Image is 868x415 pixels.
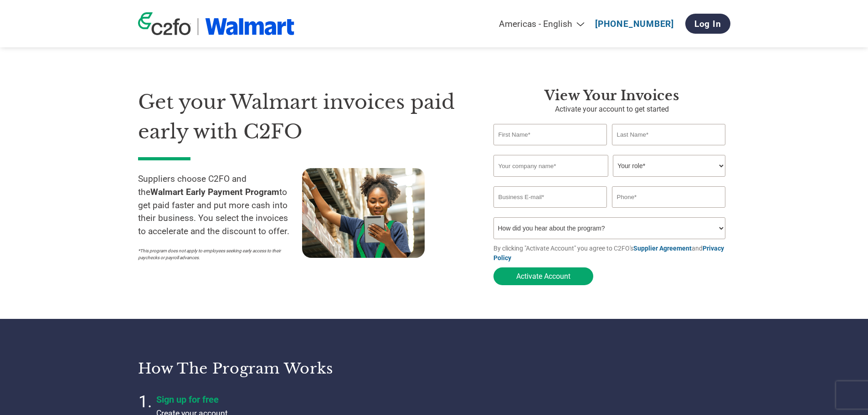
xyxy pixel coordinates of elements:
[493,155,608,177] input: Your company name*
[205,18,295,35] img: Walmart
[138,247,293,261] p: *This program does not apply to employees seeking early access to their paychecks or payroll adva...
[138,12,191,35] img: c2fo logo
[493,244,730,263] p: By clicking "Activate Account" you agree to C2FO's and
[612,124,726,145] input: Last Name*
[493,245,724,261] a: Privacy Policy
[633,245,692,252] a: Supplier Agreement
[612,186,726,208] input: Phone*
[156,394,384,405] h4: Sign up for free
[493,178,726,183] div: Invalid company name or company name is too long
[493,104,730,115] p: Activate your account to get started
[612,146,726,151] div: Invalid last name or last name is too long
[138,359,423,378] h3: How the program works
[595,19,674,29] a: [PHONE_NUMBER]
[493,186,607,208] input: Invalid Email format
[493,209,607,214] div: Inavlid Email Address
[150,187,279,197] strong: Walmart Early Payment Program
[302,168,425,258] img: supply chain worker
[493,124,607,145] input: First Name*
[493,87,730,104] h3: View Your Invoices
[138,87,466,146] h1: Get your Walmart invoices paid early with C2FO
[493,267,593,285] button: Activate Account
[685,14,730,34] a: Log In
[138,173,302,238] p: Suppliers choose C2FO and the to get paid faster and put more cash into their business. You selec...
[613,155,725,177] select: Title/Role
[493,146,607,151] div: Invalid first name or first name is too long
[612,209,726,214] div: Inavlid Phone Number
